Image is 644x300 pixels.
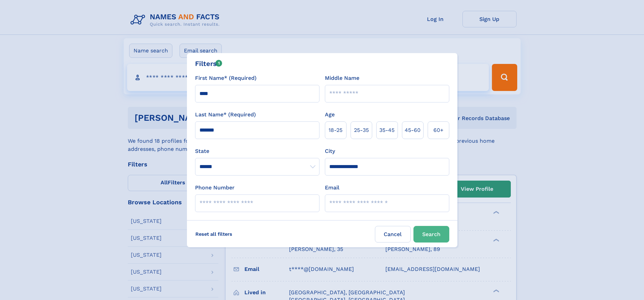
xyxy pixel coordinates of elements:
[413,226,449,243] button: Search
[325,184,339,192] label: Email
[195,111,256,119] label: Last Name* (Required)
[195,147,319,155] label: State
[325,74,359,82] label: Middle Name
[325,111,335,119] label: Age
[195,59,222,69] div: Filters
[191,226,237,242] label: Reset all filters
[329,126,342,134] span: 18‑25
[195,184,235,192] label: Phone Number
[379,126,395,134] span: 35‑45
[433,126,444,134] span: 60+
[375,226,411,243] label: Cancel
[195,74,257,82] label: First Name* (Required)
[354,126,369,134] span: 25‑35
[325,147,335,155] label: City
[405,126,421,134] span: 45‑60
